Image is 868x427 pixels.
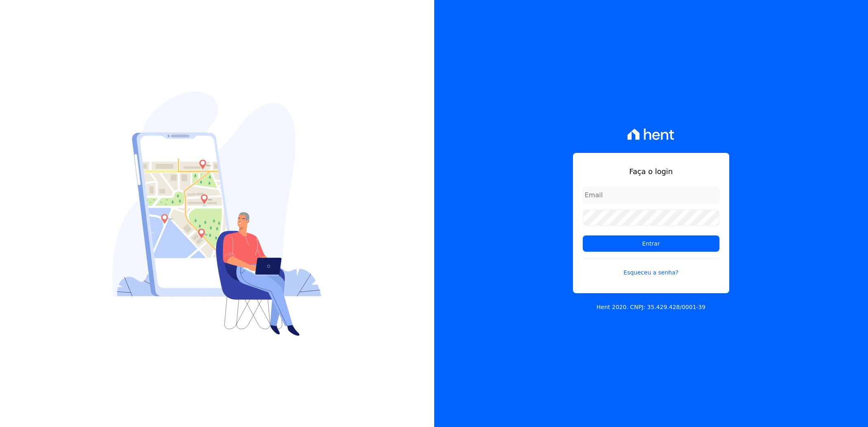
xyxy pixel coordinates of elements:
input: Email [583,187,719,203]
a: Esqueceu a senha? [583,258,719,277]
img: Login [112,91,321,336]
h1: Faça o login [583,166,719,177]
p: Hent 2020. CNPJ: 35.429.428/0001-39 [597,303,706,312]
input: Entrar [583,235,719,252]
